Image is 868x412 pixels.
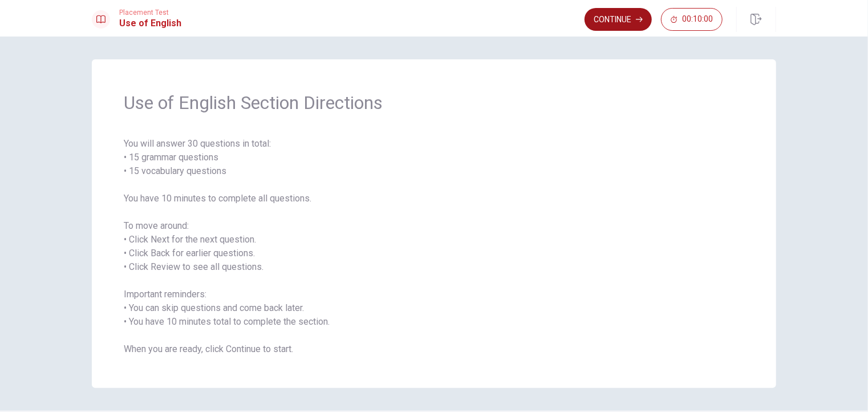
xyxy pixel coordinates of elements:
[119,9,181,17] span: Placement Test
[661,8,723,31] button: 00:10:00
[119,17,181,30] h1: Use of English
[585,8,652,31] button: Continue
[124,91,744,114] span: Use of English Section Directions
[124,137,744,356] span: You will answer 30 questions in total: • 15 grammar questions • 15 vocabulary questions You have ...
[682,15,713,24] span: 00:10:00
